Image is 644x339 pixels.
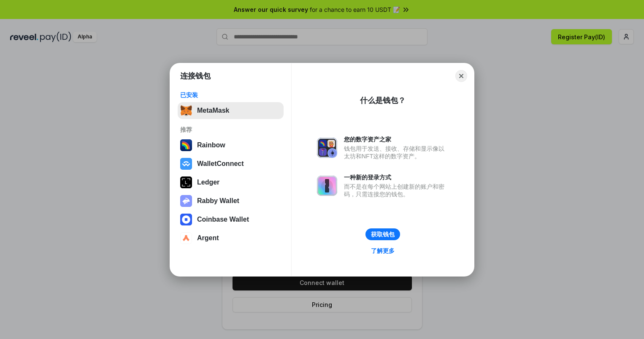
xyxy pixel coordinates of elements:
div: Rainbow [197,141,225,149]
div: Coinbase Wallet [197,216,249,223]
div: 什么是钱包？ [360,95,406,106]
div: 一种新的登录方式 [344,174,449,181]
button: WalletConnect [178,155,284,172]
img: svg+xml,%3Csvg%20xmlns%3D%22http%3A%2F%2Fwww.w3.org%2F2000%2Fsvg%22%20fill%3D%22none%22%20viewBox... [180,195,192,207]
h1: 连接钱包 [180,71,211,81]
div: 而不是在每个网站上创建新的账户和密码，只需连接您的钱包。 [344,183,449,198]
div: 推荐 [180,126,281,133]
div: WalletConnect [197,160,244,168]
button: Argent [178,230,284,247]
button: Close [455,70,467,82]
div: Argent [197,234,219,242]
button: Rabby Wallet [178,193,284,209]
button: Rainbow [178,137,284,154]
div: 了解更多 [371,247,395,255]
img: svg+xml,%3Csvg%20width%3D%2228%22%20height%3D%2228%22%20viewBox%3D%220%200%2028%2028%22%20fill%3D... [180,232,192,244]
img: svg+xml,%3Csvg%20width%3D%22120%22%20height%3D%22120%22%20viewBox%3D%220%200%20120%20120%22%20fil... [180,139,192,151]
img: svg+xml,%3Csvg%20width%3D%2228%22%20height%3D%2228%22%20viewBox%3D%220%200%2028%2028%22%20fill%3D... [180,214,192,225]
div: Rabby Wallet [197,197,239,205]
button: Coinbase Wallet [178,211,284,228]
button: Ledger [178,174,284,191]
div: MetaMask [197,107,229,114]
img: svg+xml,%3Csvg%20xmlns%3D%22http%3A%2F%2Fwww.w3.org%2F2000%2Fsvg%22%20fill%3D%22none%22%20viewBox... [317,176,337,196]
div: 钱包用于发送、接收、存储和显示像以太坊和NFT这样的数字资产。 [344,145,449,160]
div: Ledger [197,179,219,186]
div: 您的数字资产之家 [344,136,449,143]
img: svg+xml,%3Csvg%20width%3D%2228%22%20height%3D%2228%22%20viewBox%3D%220%200%2028%2028%22%20fill%3D... [180,158,192,170]
img: svg+xml,%3Csvg%20fill%3D%22none%22%20height%3D%2233%22%20viewBox%3D%220%200%2035%2033%22%20width%... [180,105,192,117]
button: 获取钱包 [365,228,400,240]
button: MetaMask [178,102,284,119]
img: svg+xml,%3Csvg%20xmlns%3D%22http%3A%2F%2Fwww.w3.org%2F2000%2Fsvg%22%20width%3D%2228%22%20height%3... [180,176,192,188]
div: 已安装 [180,91,281,99]
img: svg+xml,%3Csvg%20xmlns%3D%22http%3A%2F%2Fwww.w3.org%2F2000%2Fsvg%22%20fill%3D%22none%22%20viewBox... [317,138,337,158]
div: 获取钱包 [371,231,395,238]
a: 了解更多 [366,245,400,256]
